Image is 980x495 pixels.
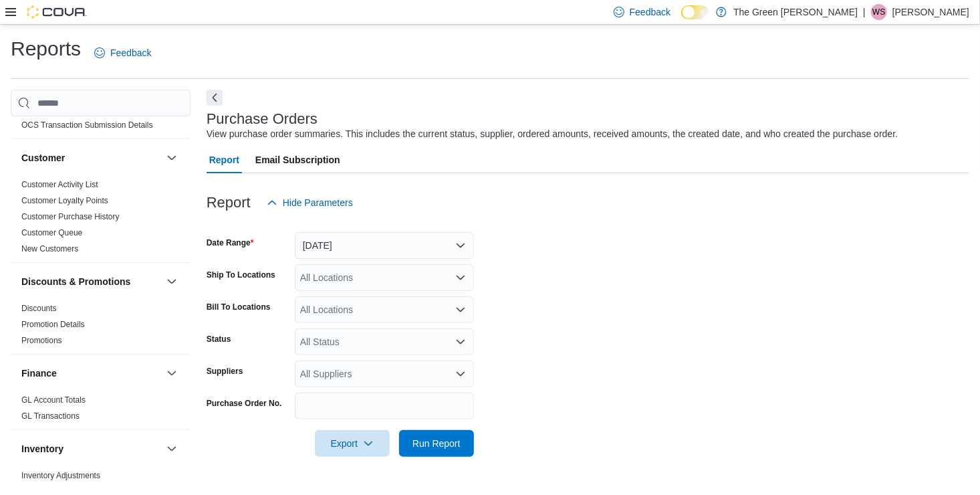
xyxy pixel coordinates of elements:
[207,398,282,409] label: Purchase Order No.
[733,4,858,20] p: The Green [PERSON_NAME]
[11,392,191,429] div: Finance
[207,270,275,280] label: Ship To Locations
[89,39,156,66] a: Feedback
[21,303,57,314] span: Discounts
[21,228,82,237] a: Customer Queue
[21,411,80,421] span: GL Transactions
[412,437,461,450] span: Run Report
[11,300,191,354] div: Discounts & Promotions
[21,275,161,288] button: Discounts & Promotions
[455,272,466,283] button: Open list of options
[323,430,382,457] span: Export
[21,471,100,480] a: Inventory Adjustments
[255,146,340,173] span: Email Subscription
[261,189,358,216] button: Hide Parameters
[207,90,223,106] button: Next
[21,367,57,380] h3: Finance
[11,35,81,62] h1: Reports
[21,411,80,421] a: GL Transactions
[209,146,239,173] span: Report
[110,46,151,60] span: Feedback
[863,4,866,20] p: |
[21,179,98,190] span: Customer Activity List
[21,120,153,130] span: OCS Transaction Submission Details
[21,367,161,380] button: Finance
[21,151,65,165] h3: Customer
[207,195,251,211] h3: Report
[21,212,120,221] a: Customer Purchase History
[455,336,466,347] button: Open list of options
[21,442,161,456] button: Inventory
[681,19,682,20] span: Dark Mode
[21,395,86,405] span: GL Account Totals
[21,336,62,345] a: Promotions
[11,177,191,262] div: Customer
[27,5,87,19] img: Cova
[11,117,191,138] div: Compliance
[21,244,78,254] a: New Customers
[21,470,100,481] span: Inventory Adjustments
[21,319,85,330] span: Promotion Details
[207,302,271,312] label: Bill To Locations
[164,441,180,457] button: Inventory
[21,442,64,456] h3: Inventory
[21,195,108,206] span: Customer Loyalty Points
[399,430,474,457] button: Run Report
[681,5,709,19] input: Dark Mode
[21,227,82,238] span: Customer Queue
[630,5,670,19] span: Feedback
[21,151,161,165] button: Customer
[207,111,318,127] h3: Purchase Orders
[21,395,86,405] a: GL Account Totals
[283,196,353,209] span: Hide Parameters
[207,366,243,377] label: Suppliers
[892,4,969,20] p: [PERSON_NAME]
[21,196,108,205] a: Customer Loyalty Points
[295,232,474,259] button: [DATE]
[21,335,62,346] span: Promotions
[207,237,254,248] label: Date Range
[164,150,180,166] button: Customer
[21,304,57,313] a: Discounts
[207,127,898,141] div: View purchase order summaries. This includes the current status, supplier, ordered amounts, recei...
[21,180,98,189] a: Customer Activity List
[21,120,153,130] a: OCS Transaction Submission Details
[455,304,466,315] button: Open list of options
[872,4,885,20] span: WS
[207,334,231,344] label: Status
[21,275,130,288] h3: Discounts & Promotions
[315,430,390,457] button: Export
[164,365,180,381] button: Finance
[164,274,180,290] button: Discounts & Promotions
[21,320,85,329] a: Promotion Details
[455,369,466,379] button: Open list of options
[21,243,78,254] span: New Customers
[871,4,887,20] div: Wesley Simpson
